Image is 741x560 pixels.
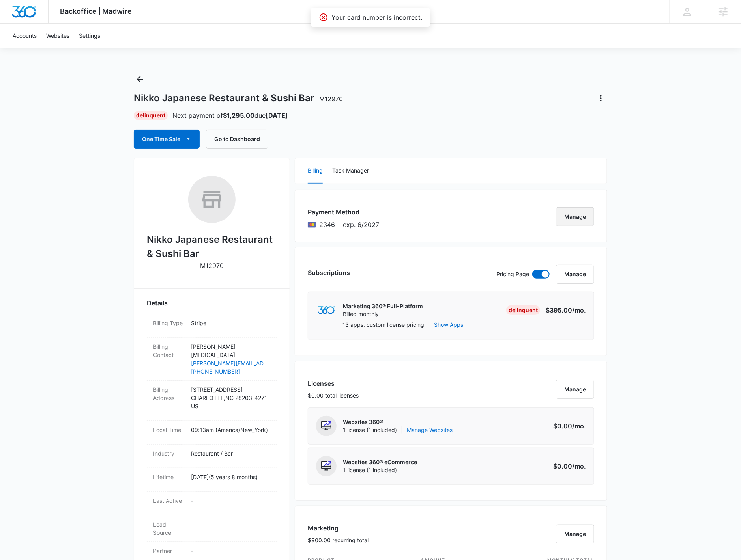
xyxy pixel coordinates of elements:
[595,92,607,104] button: Actions
[319,95,343,103] span: M12970
[343,310,423,318] p: Billed monthly
[308,207,379,217] h3: Payment Method
[147,421,277,445] div: Local Time09:13am (America/New_York)
[549,461,586,471] p: $0.00
[308,536,369,544] p: $900.00 recurring total
[556,380,594,399] button: Manage
[153,449,185,458] dt: Industry
[134,130,200,149] button: One Time Sale
[147,298,168,308] span: Details
[153,426,185,434] dt: Local Time
[153,497,185,505] dt: Last Active
[153,319,185,327] dt: Billing Type
[41,24,74,48] a: Websites
[332,158,369,184] button: Task Manager
[191,520,271,528] p: -
[191,342,271,359] p: [PERSON_NAME][MEDICAL_DATA]
[308,268,350,277] h3: Subscriptions
[8,24,41,48] a: Accounts
[134,73,146,86] button: Back
[506,305,540,315] div: Delinquent
[191,426,271,434] p: 09:13am ( America/New_York )
[191,367,271,376] a: [PHONE_NUMBER]
[191,359,271,367] a: [PERSON_NAME][EMAIL_ADDRESS][DOMAIN_NAME]
[318,306,335,314] img: marketing360Logo
[147,381,277,421] div: Billing Address[STREET_ADDRESS]CHARLOTTE,NC 28203-4271US
[549,421,586,431] p: $0.00
[153,520,185,537] dt: Lead Source
[556,207,594,226] button: Manage
[147,314,277,338] div: Billing TypeStripe
[147,515,277,542] div: Lead Source-
[572,422,586,430] span: /mo.
[556,525,594,543] button: Manage
[342,320,424,329] p: 13 apps, custom license pricing
[147,492,277,515] div: Last Active-
[434,320,463,329] button: Show Apps
[172,111,288,120] p: Next payment of due
[191,547,271,555] p: -
[191,473,271,481] p: [DATE] ( 5 years 8 months )
[191,497,271,505] p: -
[308,523,369,533] h3: Marketing
[266,112,288,119] strong: [DATE]
[153,385,185,402] dt: Billing Address
[191,319,271,327] p: Stripe
[206,130,268,149] button: Go to Dashboard
[331,13,422,22] p: Your card number is incorrect.
[319,220,335,229] span: Mastercard ending with
[556,265,594,284] button: Manage
[147,338,277,381] div: Billing Contact[PERSON_NAME][MEDICAL_DATA][PERSON_NAME][EMAIL_ADDRESS][DOMAIN_NAME][PHONE_NUMBER]
[153,473,185,481] dt: Lifetime
[134,92,343,104] h1: Nikko Japanese Restaurant & Sushi Bar
[496,270,529,279] p: Pricing Page
[60,7,132,15] span: Backoffice | Madwire
[343,426,453,434] span: 1 license (1 included)
[572,306,586,314] span: /mo.
[343,418,453,426] p: Websites 360®
[308,391,359,400] p: $0.00 total licenses
[308,158,323,184] button: Billing
[407,426,453,434] a: Manage Websites
[74,24,105,48] a: Settings
[343,220,379,229] span: exp. 6/2027
[343,302,423,310] p: Marketing 360® Full-Platform
[308,379,359,388] h3: Licenses
[572,462,586,470] span: /mo.
[147,233,277,261] h2: Nikko Japanese Restaurant & Sushi Bar
[191,449,271,458] p: Restaurant / Bar
[343,466,417,474] span: 1 license (1 included)
[147,468,277,492] div: Lifetime[DATE](5 years 8 months)
[200,261,224,270] p: M12970
[191,385,271,410] p: [STREET_ADDRESS] CHARLOTTE , NC 28203-4271 US
[546,305,586,315] p: $395.00
[223,112,254,119] strong: $1,295.00
[343,458,417,466] p: Websites 360® eCommerce
[147,445,277,468] div: IndustryRestaurant / Bar
[134,111,168,120] div: Delinquent
[153,342,185,359] dt: Billing Contact
[153,547,185,555] dt: Partner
